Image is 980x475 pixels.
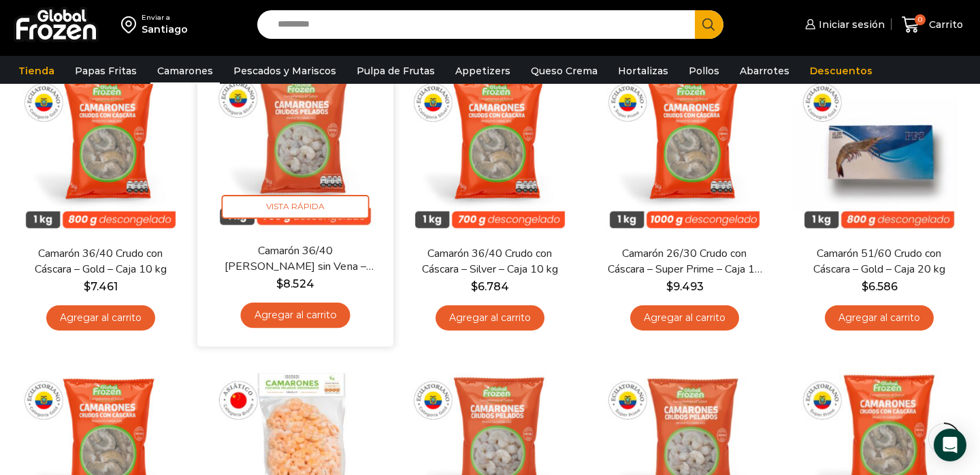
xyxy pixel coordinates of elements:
span: $ [276,277,283,290]
img: address-field-icon.svg [121,13,142,36]
bdi: 6.586 [862,280,898,293]
div: Open Intercom Messenger [934,429,966,461]
a: Tienda [12,58,61,84]
a: Hortalizas [611,58,675,84]
a: Descuentos [803,58,879,84]
div: Enviar a [142,13,188,22]
a: Queso Crema [524,58,604,84]
span: $ [84,280,91,293]
a: Camarón 36/40 Crudo con Cáscara – Gold – Caja 10 kg [22,246,179,277]
a: Camarón 36/40 [PERSON_NAME] sin Vena – Silver – Caja 10 kg [216,243,374,275]
a: Camarones [150,58,220,84]
a: 0 Carrito [898,9,966,41]
a: Agregar al carrito: “Camarón 36/40 Crudo con Cáscara - Silver - Caja 10 kg” [436,305,544,331]
a: Agregar al carrito: “Camarón 36/40 Crudo Pelado sin Vena - Silver - Caja 10 kg” [240,303,350,328]
a: Pescados y Mariscos [227,58,343,84]
span: 0 [915,14,926,25]
a: Agregar al carrito: “Camarón 26/30 Crudo con Cáscara - Super Prime - Caja 10 kg” [630,305,739,331]
a: Camarón 36/40 Crudo con Cáscara – Silver – Caja 10 kg [412,246,568,277]
bdi: 6.784 [471,280,509,293]
a: Camarón 26/30 Crudo con Cáscara – Super Prime – Caja 10 kg [606,246,763,277]
a: Papas Fritas [68,58,144,84]
a: Agregar al carrito: “Camarón 51/60 Crudo con Cáscara - Gold - Caja 20 kg” [825,305,934,331]
a: Camarón 51/60 Crudo con Cáscara – Gold – Caja 20 kg [801,246,958,277]
a: Pollos [682,58,726,84]
bdi: 8.524 [276,277,314,290]
a: Iniciar sesión [802,11,885,38]
bdi: 7.461 [84,280,118,293]
span: $ [862,280,868,293]
a: Agregar al carrito: “Camarón 36/40 Crudo con Cáscara - Gold - Caja 10 kg” [46,305,155,331]
span: Vista Rápida [222,195,370,219]
span: $ [666,280,673,293]
a: Abarrotes [733,58,796,84]
span: Iniciar sesión [815,18,885,31]
span: $ [471,280,478,293]
bdi: 9.493 [666,280,704,293]
button: Search button [695,10,723,39]
div: Santiago [142,22,188,36]
a: Appetizers [448,58,517,84]
span: Carrito [926,18,963,31]
a: Pulpa de Frutas [350,58,442,84]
